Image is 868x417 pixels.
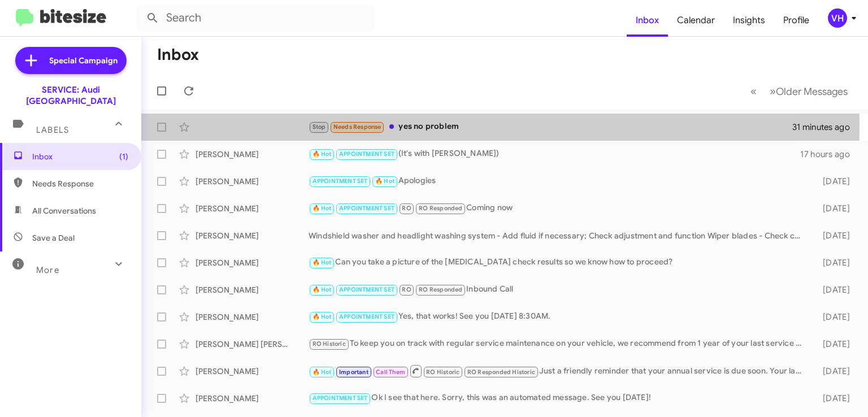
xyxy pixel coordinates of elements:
[809,176,859,187] div: [DATE]
[402,205,411,212] span: RO
[375,177,394,185] span: 🔥 Hot
[809,311,859,323] div: [DATE]
[402,286,411,293] span: RO
[627,4,668,37] a: Inbox
[467,368,535,376] span: RO Responded Historic
[313,394,368,402] span: APPOINTMENT SET
[809,230,859,241] div: [DATE]
[196,338,309,350] div: [PERSON_NAME] [PERSON_NAME]
[800,149,859,160] div: 17 hours ago
[339,205,394,212] span: APPOINTMENT SET
[196,203,309,214] div: [PERSON_NAME]
[49,55,118,66] span: Special Campaign
[828,8,847,28] div: VH
[339,286,394,293] span: APPOINTMENT SET
[668,4,724,37] a: Calendar
[724,4,774,37] a: Insights
[36,265,59,275] span: More
[313,259,332,266] span: 🔥 Hot
[36,125,69,135] span: Labels
[309,310,809,323] div: Yes, that works! See you [DATE] 8:30AM.
[419,286,462,293] span: RO Responded
[309,120,792,133] div: yes no problem
[32,151,128,162] span: Inbox
[196,257,309,268] div: [PERSON_NAME]
[196,149,309,160] div: [PERSON_NAME]
[792,121,859,133] div: 31 minutes ago
[313,123,326,131] span: Stop
[426,368,459,376] span: RO Historic
[313,150,332,158] span: 🔥 Hot
[309,202,809,215] div: Coming now
[309,256,809,269] div: Can you take a picture of the [MEDICAL_DATA] check results so we know how to proceed?
[763,80,854,103] button: Next
[809,338,859,350] div: [DATE]
[309,283,809,296] div: Inbound Call
[809,203,859,214] div: [DATE]
[309,392,809,405] div: Ok I see that here. Sorry, this was an automated message. See you [DATE]!
[770,84,776,98] span: »
[309,337,809,350] div: To keep you on track with regular service maintenance on your vehicle, we recommend from 1 year o...
[774,4,818,37] a: Profile
[119,151,128,162] span: (1)
[32,205,96,216] span: All Conversations
[313,177,368,185] span: APPOINTMENT SET
[313,368,332,376] span: 🔥 Hot
[744,80,763,103] button: Previous
[196,230,309,241] div: [PERSON_NAME]
[313,205,332,212] span: 🔥 Hot
[196,311,309,323] div: [PERSON_NAME]
[809,366,859,377] div: [DATE]
[15,47,127,74] a: Special Campaign
[196,393,309,404] div: [PERSON_NAME]
[313,286,332,293] span: 🔥 Hot
[137,5,374,32] input: Search
[809,284,859,296] div: [DATE]
[157,46,199,64] h1: Inbox
[309,175,809,188] div: Apologies
[818,8,856,28] button: VH
[196,284,309,296] div: [PERSON_NAME]
[309,147,800,160] div: (It's with [PERSON_NAME])
[376,368,405,376] span: Call Them
[196,366,309,377] div: [PERSON_NAME]
[32,232,75,244] span: Save a Deal
[809,257,859,268] div: [DATE]
[339,150,394,158] span: APPOINTMENT SET
[333,123,381,131] span: Needs Response
[776,85,848,98] span: Older Messages
[313,340,346,347] span: RO Historic
[309,364,809,378] div: Just a friendly reminder that your annual service is due soon. Your last service was on [DATE]. I...
[744,80,854,103] nav: Page navigation example
[309,230,809,241] div: Windshield washer and headlight washing system - Add fluid if necessary; Check adjustment and fun...
[339,313,394,320] span: APPOINTMENT SET
[339,368,368,376] span: Important
[313,313,332,320] span: 🔥 Hot
[809,393,859,404] div: [DATE]
[419,205,462,212] span: RO Responded
[750,84,757,98] span: «
[196,176,309,187] div: [PERSON_NAME]
[32,178,128,189] span: Needs Response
